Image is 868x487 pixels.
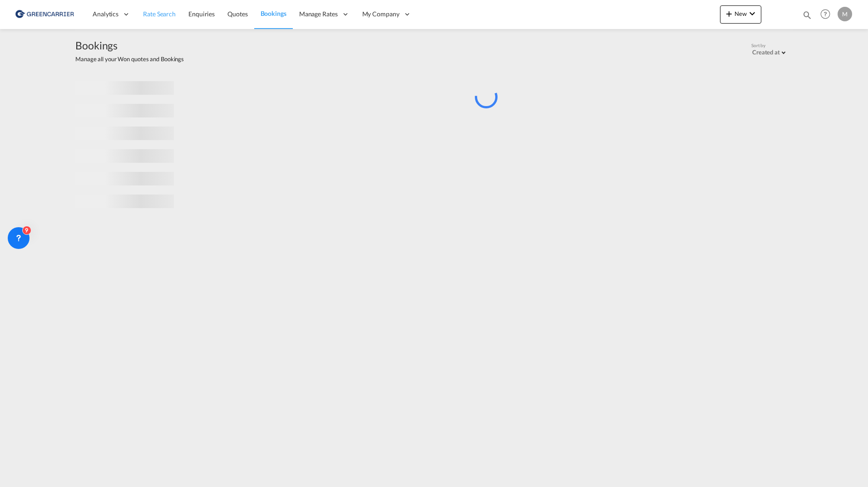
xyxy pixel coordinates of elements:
span: Bookings [261,10,286,17]
span: Manage Rates [299,10,338,19]
span: Rate Search [143,10,176,18]
md-icon: icon-plus 400-fg [724,8,735,19]
span: Help [818,6,833,22]
span: Bookings [75,38,184,53]
div: icon-magnify [802,10,812,24]
div: Help [818,6,838,23]
span: Manage all your Won quotes and Bookings [75,55,184,63]
span: Enquiries [188,10,215,18]
md-icon: icon-magnify [802,10,812,20]
span: Sort by [751,42,765,49]
div: M [838,7,852,21]
span: New [724,10,758,17]
md-icon: icon-chevron-down [747,8,758,19]
span: Analytics [93,10,118,19]
span: My Company [362,10,399,19]
button: icon-plus 400-fgNewicon-chevron-down [720,5,761,24]
div: Created at [752,49,780,56]
img: b0b18ec08afe11efb1d4932555f5f09d.png [14,4,75,24]
span: Quotes [227,10,247,18]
